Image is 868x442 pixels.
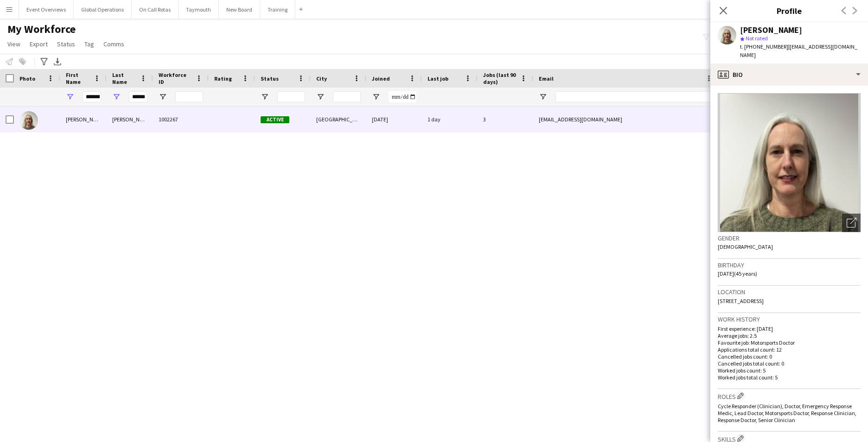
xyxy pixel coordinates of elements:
[718,346,861,353] p: Applications total count: 12
[311,107,366,132] div: [GEOGRAPHIC_DATA]
[100,38,128,50] a: Comms
[746,35,768,42] span: Not rated
[710,5,868,17] h3: Profile
[483,71,517,85] span: Jobs (last 90 days)
[74,0,132,19] button: Global Operations
[66,71,90,85] span: First Name
[422,107,478,132] div: 1 day
[129,91,147,102] input: Last Name Filter Input
[718,374,861,381] p: Worked jobs total count: 5
[718,288,861,296] h3: Location
[718,360,861,367] p: Cancelled jobs total count: 0
[38,56,50,67] app-action-btn: Advanced filters
[112,93,121,101] button: Open Filter Menu
[718,93,861,232] img: Crew avatar or photo
[710,63,868,86] div: Bio
[533,107,719,132] div: [EMAIL_ADDRESS][DOMAIN_NAME]
[718,391,861,401] h3: Roles
[333,91,361,102] input: City Filter Input
[718,234,861,242] h3: Gender
[112,71,136,85] span: Last Name
[83,91,101,102] input: First Name Filter Input
[30,40,48,48] span: Export
[740,43,857,58] span: | [EMAIL_ADDRESS][DOMAIN_NAME]
[53,38,79,50] a: Status
[153,107,209,132] div: 1002267
[84,40,94,48] span: Tag
[66,93,74,101] button: Open Filter Menu
[179,0,219,19] button: Taymouth
[19,75,35,82] span: Photo
[842,214,861,232] div: Open photos pop-in
[718,325,861,332] p: First experience: [DATE]
[19,0,74,19] button: Event Overviews
[718,332,861,339] p: Average jobs: 2.5
[718,403,856,423] span: Cycle Responder (Clinician), Doctor, Emergency Response Medic, Lead Doctor, Motorsports Doctor, R...
[718,261,861,269] h3: Birthday
[159,93,167,101] button: Open Filter Menu
[277,91,305,102] input: Status Filter Input
[539,75,554,82] span: Email
[718,353,861,360] p: Cancelled jobs count: 0
[260,0,295,19] button: Training
[718,339,861,346] p: Favourite job: Motorsports Doctor
[26,38,51,50] a: Export
[214,75,232,82] span: Rating
[389,91,416,102] input: Joined Filter Input
[555,91,713,102] input: Email Filter Input
[159,71,192,85] span: Workforce ID
[81,38,98,50] a: Tag
[4,38,24,50] a: View
[132,0,179,19] button: On Call Rotas
[60,107,107,132] div: [PERSON_NAME]
[261,93,269,101] button: Open Filter Menu
[57,40,75,48] span: Status
[261,116,289,123] span: Active
[718,270,757,277] span: [DATE] (45 years)
[478,107,533,132] div: 3
[7,22,76,36] span: My Workforce
[366,107,422,132] div: [DATE]
[316,93,325,101] button: Open Filter Menu
[103,40,124,48] span: Comms
[316,75,327,82] span: City
[718,243,773,250] span: [DEMOGRAPHIC_DATA]
[175,91,203,102] input: Workforce ID Filter Input
[740,26,802,34] div: [PERSON_NAME]
[718,315,861,323] h3: Work history
[219,0,260,19] button: New Board
[372,75,390,82] span: Joined
[52,56,63,67] app-action-btn: Export XLSX
[428,75,448,82] span: Last job
[372,93,380,101] button: Open Filter Menu
[740,43,788,50] span: t. [PHONE_NUMBER]
[718,297,764,304] span: [STREET_ADDRESS]
[261,75,279,82] span: Status
[107,107,153,132] div: [PERSON_NAME]
[19,111,38,130] img: Caroline Heggie
[7,40,20,48] span: View
[718,367,861,374] p: Worked jobs count: 5
[539,93,547,101] button: Open Filter Menu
